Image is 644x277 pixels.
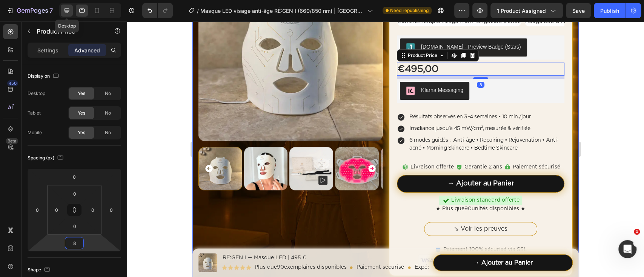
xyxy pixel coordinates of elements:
span: 1 [634,229,640,235]
span: No [105,90,111,97]
div: → Ajouter au Panier [281,238,340,246]
div: Tablet [28,110,41,116]
p: Advanced [74,46,100,54]
img: Vidéo packshot du masque LED visage HOLIAĒ – présentation produit et détails des 6 modes de soin [97,126,141,170]
div: Klarna Messaging [229,65,271,73]
input: 0px [67,188,82,199]
div: Product Price [214,31,246,38]
span: Need republishing [390,7,429,14]
div: Spacing (px) [28,153,65,163]
p: Livraison standard offerte [259,175,327,183]
p: ↘︎ Voir les preuves [261,204,315,212]
span: Yes [78,110,85,116]
p: Irradiance jusqu’à 45 mW/cm², mesurée & vérifiée [217,104,371,112]
div: Beta [6,138,18,144]
button: → Ajouter au Panier [241,233,380,250]
p: 7 [49,6,53,15]
p: Paiement sécurisé [320,142,368,150]
p: RĒ:GEN I — Masque LED | 495 € [30,233,235,241]
img: Masque LED visage RĒ:GEN I allumé en rouge 660 nm, vue à plat. [143,126,186,170]
button: Publish [594,3,626,18]
p: Settings [37,46,58,54]
span: Masque LED visage anti‑âge RĒ:GEN I (660/850 nm) | [GEOGRAPHIC_DATA] [200,7,364,15]
button: Save [566,3,591,18]
span: No [105,110,111,116]
div: 8 [284,61,292,67]
span: Save [572,8,585,14]
p: Résultats observés en 3–4 semaines • 10 min./jour [217,92,371,100]
div: €495,00 [204,41,372,55]
span: 90 [85,243,92,249]
p: Garantie 2 ans [272,142,310,150]
div: Mobile [28,129,42,136]
img: Judgeme.png [214,22,223,31]
img: Masque LED visage HOLIAĒ avec 6 modes de soin : Réparation, Réjuvénation, Anti-âge, Morning Skinc... [188,126,232,170]
span: Yes [78,129,85,136]
button: → Ajouter au Panier [204,154,372,171]
span: 90 [272,185,279,190]
span: Yes [78,90,85,97]
p: Livraison offerte [218,142,261,150]
span: No [105,129,111,136]
input: 0 [106,204,117,216]
span: / [197,7,199,15]
div: [DOMAIN_NAME] - Preview Badge (Stars) [229,22,329,30]
iframe: Intercom live chat [618,240,636,258]
div: Undo/Redo [142,3,173,18]
img: Masque LED visage Holiaē RĒ:GEN I — packshot debout, circuits dorés sur fond minéral. [6,232,25,251]
input: 0 [67,171,82,182]
p: Plus que exemplaires disponibles [62,242,154,250]
input: 0px [87,204,98,216]
iframe: Design area [192,21,579,277]
button: 7 [3,3,56,18]
a: ↘︎ Voir les preuves [232,201,345,215]
button: Carousel Next Arrow [175,143,184,152]
p: ★ Plus que unités disponibles ★ [243,184,333,192]
button: Carousel Back Arrow [12,143,21,152]
div: Publish [600,7,619,15]
p: Paiement 100% sécurisé via SSL [251,225,335,233]
div: → Ajouter au Panier [255,158,322,167]
p: 6 modes guidés : Anti-âge • Repairing • Rejuvenation • Anti-acné • Morning Skincare • Bedtime Ski... [217,115,371,131]
p: Expédié 24 h depuis la [GEOGRAPHIC_DATA] [222,242,341,250]
img: CKSe1sH0lu8CEAE=.png [214,65,223,74]
button: Klarna Messaging [207,61,277,79]
div: 450 [7,80,18,86]
div: Display on [28,71,60,81]
input: 0px [67,220,82,232]
p: Product Price [37,27,101,36]
p: Paiement sécurisé [164,242,212,250]
div: Shape [28,265,52,275]
input: 0 [32,204,43,216]
div: Desktop [28,90,45,97]
button: Judge.me - Preview Badge (Stars) [207,17,335,35]
button: 1 product assigned [490,3,563,18]
input: 8 [67,237,82,249]
input: 0px [51,204,62,216]
span: 1 product assigned [497,7,546,15]
img: Masque LED visage Holiaē RĒ:GEN I porté, vue 3/4 avant, sangles noires. [52,126,95,170]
